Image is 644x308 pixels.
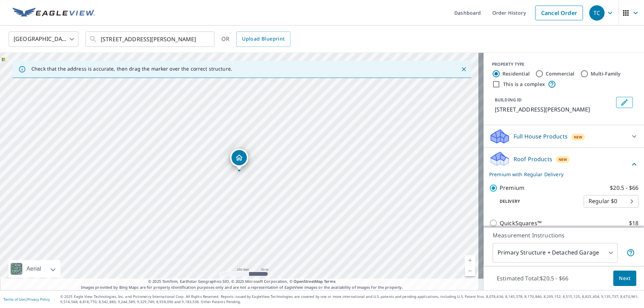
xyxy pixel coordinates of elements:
div: Primary Structure + Detached Garage [493,243,618,263]
div: OR [221,31,290,47]
div: Aerial [24,260,43,278]
div: Roof ProductsNewPremium with Regular Delivery [489,151,638,178]
div: Aerial [8,260,60,278]
p: | [3,297,50,301]
p: Check that the address is accurate, then drag the marker over the correct structure. [31,66,232,72]
div: Regular $0 [584,192,638,211]
input: Search by address or latitude-longitude [101,29,200,49]
p: Measurement Instructions [493,231,635,239]
div: Dropped pin, building 1, Residential property, 1004 Portage Ln Mc Donald, PA 15057 [230,149,248,170]
p: $20.5 - $66 [610,184,638,192]
div: TC [589,5,605,21]
p: Estimated Total: $20.5 - $66 [491,271,574,286]
a: Terms of Use [3,297,25,302]
p: [STREET_ADDRESS][PERSON_NAME] [495,105,613,114]
span: New [574,134,583,140]
span: Next [619,274,631,283]
label: Residential [502,70,530,77]
span: © 2025 TomTom, Earthstar Geographics SIO, © 2025 Microsoft Corporation, © [148,279,335,285]
label: This is a complex [503,81,545,88]
div: PROPERTY TYPE [492,61,636,67]
p: Delivery [489,198,584,205]
button: Next [613,271,636,286]
p: © 2025 Eagle View Technologies, Inc. and Pictometry International Corp. All Rights Reserved. Repo... [60,294,641,305]
a: Current Level 17, Zoom In [465,255,475,266]
p: $18 [629,219,638,228]
a: Upload Blueprint [236,31,290,47]
a: Current Level 17, Zoom Out [465,266,475,276]
span: Your report will include the primary structure and a detached garage if one exists. [627,249,635,257]
a: Privacy Policy [27,297,50,302]
span: New [559,157,567,162]
a: OpenStreetMap [294,279,323,284]
p: BUILDING ID [495,97,522,103]
label: Commercial [546,70,575,77]
p: Full House Products [514,132,568,141]
p: Premium with Regular Delivery [489,171,630,178]
a: Terms [324,279,335,284]
span: Upload Blueprint [242,35,285,43]
img: EV Logo [13,8,95,18]
label: Multi-Family [591,70,621,77]
div: [GEOGRAPHIC_DATA] [9,29,78,49]
p: QuickSquares™ [500,219,541,228]
button: Close [459,65,468,74]
p: Roof Products [514,155,552,163]
button: Edit building 1 [616,97,633,108]
a: Cancel Order [535,6,583,20]
p: Premium [500,184,524,192]
div: Full House ProductsNew [489,128,638,145]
